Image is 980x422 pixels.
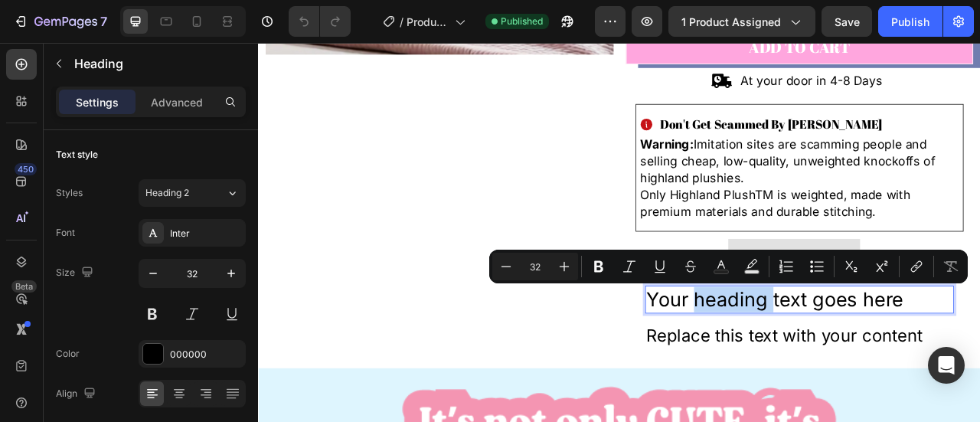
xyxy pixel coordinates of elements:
[495,259,583,285] strong: Reviews
[56,226,75,240] div: Font
[501,15,543,28] span: Published
[486,118,892,182] p: Imitation sites are scamming people and selling cheap, low-quality, unweighted knockoffs of highl...
[835,15,860,28] span: Save
[511,93,795,114] p: Don't Get Scammed By [PERSON_NAME]
[494,310,884,342] p: Your heading text goes here
[407,14,449,30] span: Product Page - [DATE] 12:45:28
[577,34,603,61] img: gempages_585713525591114525-5a2aa236-c795-4051-b640-598c6ea2f57e.png
[681,14,781,30] span: 1 product assigned
[6,6,114,37] button: 7
[822,6,872,37] button: Save
[492,309,886,344] h2: Rich Text Editor. Editing area: main
[145,186,189,200] span: Heading 2
[15,163,37,175] div: 450
[56,347,80,361] div: Color
[878,6,942,37] button: Publish
[486,119,554,138] strong: Warning:
[258,43,980,422] iframe: Design area
[170,227,242,240] div: Inter
[613,37,799,58] p: At your door in 4-8 Days
[56,148,98,162] div: Text style
[486,182,892,225] p: Only Highland PlushTM is weighted, made with premium materials and durable stitching.
[100,12,107,31] p: 7
[56,186,83,200] div: Styles
[780,257,838,287] p: Video
[56,384,99,404] div: Align
[489,250,968,283] div: Editor contextual toolbar
[11,280,37,293] div: Beta
[74,54,240,73] p: Heading
[891,14,929,30] div: Publish
[612,259,751,285] strong: Shipping info
[492,356,886,389] div: Replace this text with your content
[289,6,351,37] div: Undo/Redo
[668,6,815,37] button: 1 product assigned
[151,94,203,110] p: Advanced
[928,347,965,384] div: Open Intercom Messenger
[139,179,246,207] button: Heading 2
[170,348,242,361] div: 000000
[56,263,96,283] div: Size
[400,14,403,30] span: /
[76,94,119,110] p: Settings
